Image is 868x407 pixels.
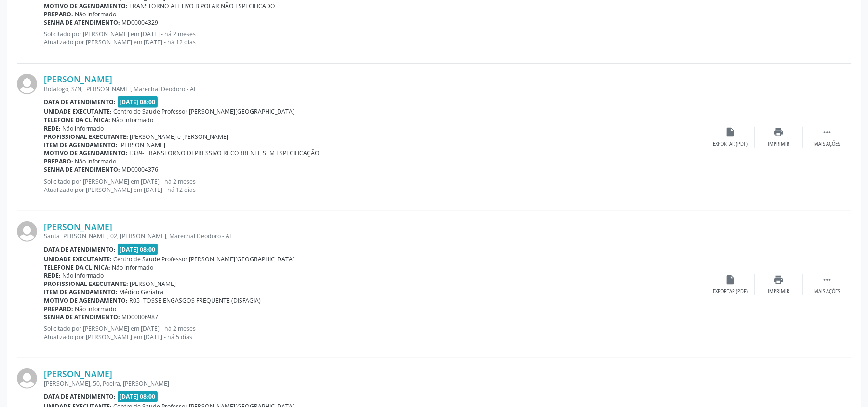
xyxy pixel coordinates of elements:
[130,280,176,288] span: [PERSON_NAME]
[63,124,104,133] span: Não informado
[822,127,832,137] i: 
[774,127,784,137] i: print
[725,127,736,137] i: insert_drive_file
[768,141,789,148] div: Imprimir
[44,149,128,157] b: Motivo de agendamento:
[44,280,128,288] b: Profissional executante:
[75,10,117,18] span: Não informado
[44,165,120,174] b: Senha de atendimento:
[44,221,112,232] a: [PERSON_NAME]
[44,325,707,341] p: Solicitado por [PERSON_NAME] em [DATE] - há 2 meses Atualizado por [PERSON_NAME] em [DATE] - há 5...
[130,133,229,141] span: [PERSON_NAME] e [PERSON_NAME]
[44,2,128,10] b: Motivo de agendamento:
[44,133,128,141] b: Profissional executante:
[75,305,117,313] span: Não informado
[114,255,295,263] span: Centro de Saude Professor [PERSON_NAME][GEOGRAPHIC_DATA]
[814,141,840,148] div: Mais ações
[17,74,37,94] img: img
[44,30,707,46] p: Solicitado por [PERSON_NAME] em [DATE] - há 2 meses Atualizado por [PERSON_NAME] em [DATE] - há 1...
[118,244,158,255] span: [DATE] 08:00
[44,368,112,379] a: [PERSON_NAME]
[44,124,61,133] b: Rede:
[44,141,118,149] b: Item de agendamento:
[75,157,117,165] span: Não informado
[44,288,118,296] b: Item de agendamento:
[44,313,120,321] b: Senha de atendimento:
[44,297,128,305] b: Motivo de agendamento:
[120,141,166,149] span: [PERSON_NAME]
[814,288,840,295] div: Mais ações
[44,98,116,106] b: Data de atendimento:
[120,288,164,296] span: Médico Geriatra
[44,116,110,124] b: Telefone da clínica:
[122,18,159,27] span: MD00004329
[44,157,73,165] b: Preparo:
[44,255,112,263] b: Unidade executante:
[44,263,110,271] b: Telefone da clínica:
[44,10,73,18] b: Preparo:
[44,393,116,401] b: Data de atendimento:
[114,108,295,116] span: Centro de Saude Professor [PERSON_NAME][GEOGRAPHIC_DATA]
[725,274,736,285] i: insert_drive_file
[713,141,748,148] div: Exportar (PDF)
[44,85,707,93] div: Botafogo, S/N, [PERSON_NAME], Marechal Deodoro - AL
[122,165,159,174] span: MD00004376
[44,177,707,194] p: Solicitado por [PERSON_NAME] em [DATE] - há 2 meses Atualizado por [PERSON_NAME] em [DATE] - há 1...
[774,274,784,285] i: print
[130,2,276,10] span: TRANSTORNO AFETIVO BIPOLAR NÃO ESPECIFICADO
[122,313,159,321] span: MD00006987
[713,288,748,295] div: Exportar (PDF)
[44,245,116,254] b: Data de atendimento:
[130,297,261,305] span: R05- TOSSE ENGASGOS FREQUENTE (DISFAGIA)
[63,271,104,280] span: Não informado
[112,263,154,271] span: Não informado
[44,18,120,27] b: Senha de atendimento:
[130,149,320,157] span: F339- TRANSTORNO DEPRESSIVO RECORRENTE SEM ESPECIFICAÇÃO
[822,274,832,285] i: 
[17,368,37,389] img: img
[44,271,61,280] b: Rede:
[44,305,73,313] b: Preparo:
[17,221,37,242] img: img
[44,74,112,84] a: [PERSON_NAME]
[768,288,789,295] div: Imprimir
[44,380,707,388] div: [PERSON_NAME], 50, Poeira, [PERSON_NAME]
[118,96,158,108] span: [DATE] 08:00
[44,232,707,240] div: Santa [PERSON_NAME], 02, [PERSON_NAME], Marechal Deodoro - AL
[44,108,112,116] b: Unidade executante:
[118,391,158,402] span: [DATE] 08:00
[112,116,154,124] span: Não informado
